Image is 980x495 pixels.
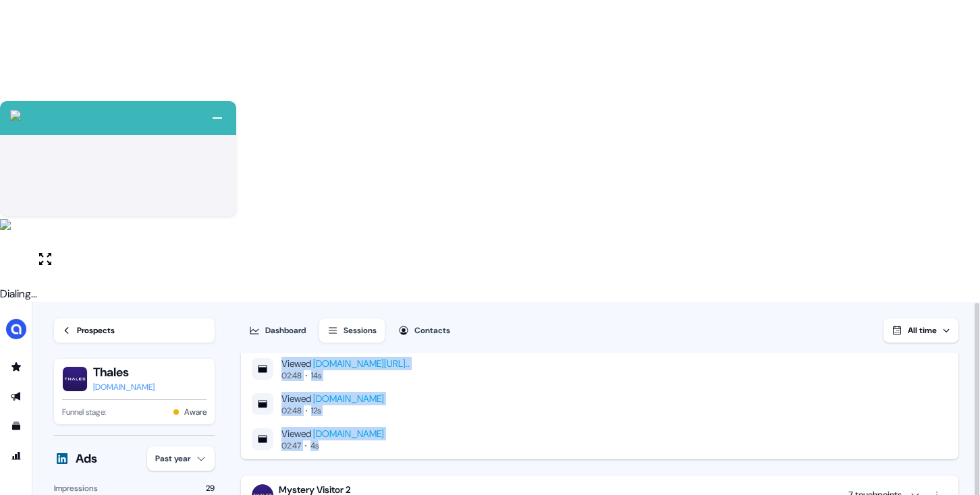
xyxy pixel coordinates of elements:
button: Sessions [319,318,385,343]
a: Go to attribution [5,445,27,467]
div: Viewed [281,392,384,405]
div: 4s [310,440,319,451]
div: 12s [311,405,321,416]
div: Ads [76,450,97,467]
span: Funnel stage: [62,405,106,419]
a: Go to outbound experience [5,386,27,407]
a: [DOMAIN_NAME] [313,392,384,405]
a: Prospects [54,318,215,343]
button: All time [883,318,958,343]
button: Thales [93,364,155,380]
div: 14s [311,370,321,381]
a: Go to templates [5,415,27,437]
span: All time [908,325,937,336]
img: callcloud-icon-white-35.svg [10,110,21,121]
div: Contacts [414,324,450,337]
div: Viewed [281,427,384,440]
button: Aware [184,405,207,419]
a: [DOMAIN_NAME] [93,380,155,394]
div: Sessions [344,324,377,337]
button: Dashboard [241,318,314,343]
button: Contacts [390,318,458,343]
div: Dashboard [265,324,306,337]
a: [DOMAIN_NAME][URL].. [313,357,410,370]
div: Viewed [281,357,410,370]
div: 02:48 [281,370,302,381]
div: 02:47 [281,440,301,451]
div: 02:48 [281,405,302,416]
a: Go to prospects [5,356,27,378]
a: [DOMAIN_NAME] [313,428,384,440]
button: Past year [147,446,215,471]
div: 29 [206,482,215,495]
div: Prospects [77,324,115,337]
div: Impressions [54,482,98,495]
